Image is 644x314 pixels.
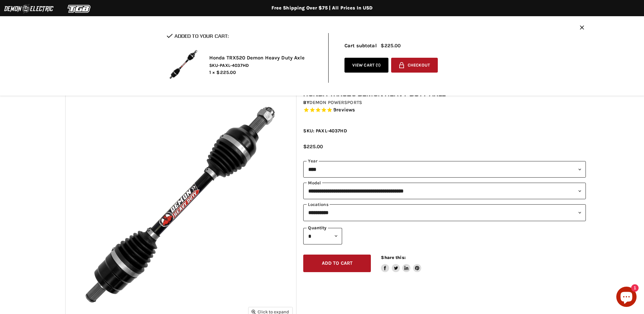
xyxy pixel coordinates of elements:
[209,62,318,69] span: SKU-PAXL-4037HD
[303,228,342,244] select: Quantity
[344,58,389,73] a: View cart (1)
[309,100,362,105] a: Demon Powersports
[336,107,355,113] span: reviews
[381,43,401,49] span: $225.00
[303,255,371,272] button: Add to cart
[322,260,353,266] span: Add to cart
[333,107,355,113] span: 9 reviews
[408,63,430,68] span: Checkout
[377,62,379,68] span: 1
[303,127,586,134] div: SKU: PAXL-4037HD
[209,70,215,75] span: 1 ×
[303,143,323,150] span: $225.00
[52,5,593,11] div: Free Shipping Over $75 | All Prices In USD
[209,55,318,61] h2: Honda TRX520 Demon Heavy Duty Axle
[614,287,639,309] inbox-online-store-chat: Shopify online store chat
[303,161,586,178] select: year
[580,25,584,31] button: Close
[216,70,236,75] span: $225.00
[167,33,318,39] h2: Added to your cart:
[381,255,421,272] aside: Share this:
[344,43,377,49] span: Cart subtotal
[303,89,586,98] h1: Honda TRX520 Demon Heavy Duty Axle
[381,255,405,260] span: Share this:
[167,48,200,81] img: Honda TRX520 Demon Heavy Duty Axle
[3,2,54,15] img: Demon Electric Logo 2
[388,58,438,75] form: cart checkout
[391,58,438,73] button: Checkout
[54,2,105,15] img: TGB Logo 2
[303,204,586,221] select: keys
[303,183,586,199] select: modal-name
[303,99,586,106] div: by
[303,107,586,114] span: Rated 4.8 out of 5 stars 9 reviews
